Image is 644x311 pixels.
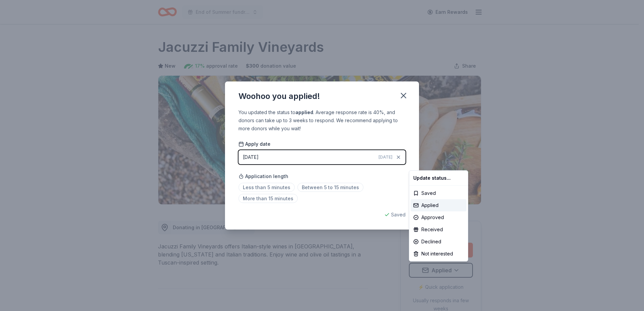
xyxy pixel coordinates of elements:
div: Approved [411,211,466,223]
div: Received [411,223,466,236]
div: Saved [411,187,466,199]
div: Applied [411,199,466,211]
div: Update status... [411,172,466,184]
span: End of Summer fundraiser [196,8,250,16]
div: Declined [411,236,466,248]
div: Not interested [411,248,466,260]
